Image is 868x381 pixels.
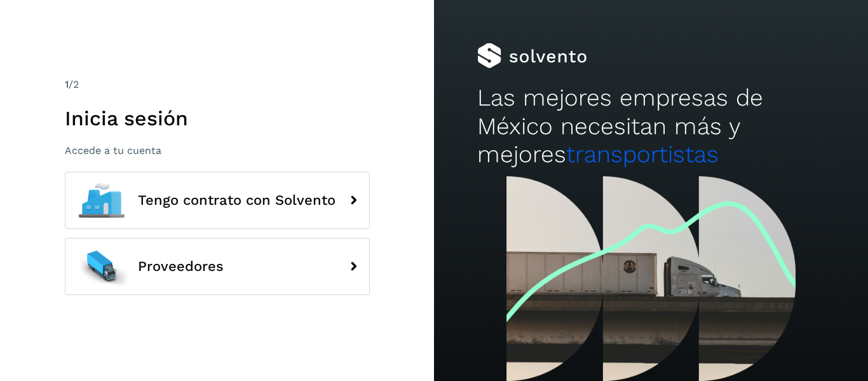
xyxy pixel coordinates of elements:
[138,193,336,208] span: Tengo contrato con Solvento
[477,84,824,169] h2: Las mejores empresas de México necesitan más y mejores
[65,238,370,295] button: Proveedores
[65,106,370,130] h1: Inicia sesión
[65,77,370,92] div: /2
[566,141,719,168] span: transportistas
[65,144,370,156] p: Accede a tu cuenta
[65,78,69,90] span: 1
[138,259,224,274] span: Proveedores
[65,172,370,229] button: Tengo contrato con Solvento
